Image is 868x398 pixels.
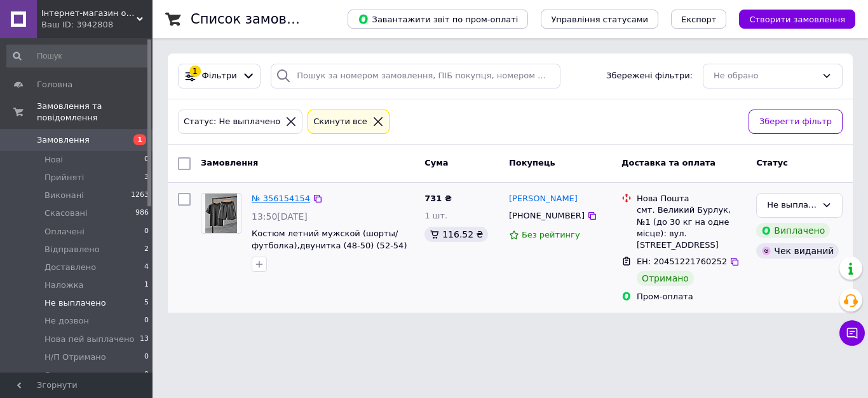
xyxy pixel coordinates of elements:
span: Доставка та оплата [621,158,715,167]
button: Експорт [671,10,727,29]
span: Без рейтингу [522,230,580,239]
a: № 356154154 [252,194,310,203]
span: Статус [756,158,788,167]
span: Замовлення та повідомлення [37,101,153,124]
span: 1263 [131,190,149,201]
div: Cкинути все [311,115,370,129]
div: Виплачено [756,223,830,238]
span: Фільтри [202,70,237,82]
div: Нова Пошта [637,193,746,204]
span: Оплачені [44,226,85,238]
span: 4 [144,262,149,273]
input: Пошук [6,45,150,68]
div: [PHONE_NUMBER] [506,208,587,224]
span: Замовлення [37,134,90,146]
span: Інтернет-магазин одягу «Веспер» [41,8,137,19]
div: Чек виданий [756,243,839,259]
span: Скасовані [44,208,88,219]
span: Не дозвон [44,315,89,327]
span: ЕН: 20451221760252 [637,257,727,266]
span: 986 [135,208,149,219]
div: Не выплачено [767,199,817,212]
span: Нові [44,154,63,166]
button: Чат з покупцем [839,320,865,346]
a: [PERSON_NAME] [509,193,578,205]
a: Фото товару [201,193,241,234]
div: Отримано [637,271,694,286]
span: 1 [144,280,149,291]
span: Експорт [681,15,717,24]
span: 3 [144,172,149,183]
input: Пошук за номером замовлення, ПІБ покупця, номером телефону, Email, номером накладної [271,64,560,89]
div: 116.52 ₴ [424,227,488,242]
span: Створити замовлення [749,15,845,24]
div: смт. Великий Бурлук, №1 (до 30 кг на одне місце): вул. [STREET_ADDRESS] [637,204,746,251]
span: Наложка [44,280,84,291]
span: 0 [144,369,149,381]
span: Управління статусами [551,15,648,24]
button: Зберегти фільтр [749,110,843,134]
a: Створити замовлення [726,14,855,24]
span: 0 [144,315,149,327]
span: Cума [424,158,448,167]
span: Доставлено [44,262,96,273]
button: Управління статусами [541,10,658,29]
span: 0 [144,226,149,238]
button: Створити замовлення [739,10,855,29]
span: 13:50[DATE] [252,211,308,222]
span: 731 ₴ [424,194,452,203]
button: Завантажити звіт по пром-оплаті [348,10,528,29]
a: Костюм летний мужской (шорты/футболка),двунитка (48-50) (52-54) беж1364-1738 Графит, 52-54 [252,229,410,262]
div: 1 [189,66,201,77]
span: 0 [144,352,149,363]
span: Завантажити звіт по пром-оплаті [358,13,518,25]
div: Не обрано [714,69,817,83]
div: Статус: Не выплачено [181,115,283,129]
span: Замовлення [201,158,258,167]
span: Нова пей выплачено [44,334,134,345]
span: Головна [37,79,72,90]
span: Покупець [509,158,555,167]
span: 5 [144,297,149,309]
span: Зберегти фільтр [759,115,832,129]
span: 2 [144,244,149,255]
div: Пром-оплата [637,291,746,302]
h1: Список замовлень [191,11,320,27]
span: Збережені фільтри: [606,70,693,82]
span: 0 [144,154,149,166]
span: Відправлено [44,244,100,255]
span: Отправил скриншот [44,369,133,381]
span: 1 шт. [424,211,447,220]
span: 1 [133,134,146,145]
span: Н/П Отримано [44,352,106,363]
img: Фото товару [205,194,237,233]
span: Не выплачено [44,297,106,309]
div: Ваш ID: 3942808 [41,19,153,31]
span: 13 [140,334,149,345]
span: Прийняті [44,172,84,183]
span: Виконані [44,190,84,201]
